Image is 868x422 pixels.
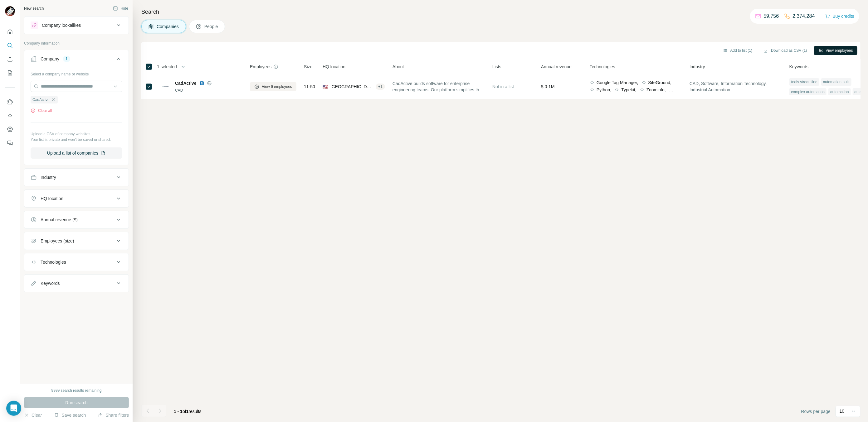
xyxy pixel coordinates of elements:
[825,12,854,21] button: Buy credits
[323,64,345,70] span: HQ location
[821,78,851,86] div: automation built
[6,401,21,416] div: Open Intercom Messenger
[262,84,292,89] span: View 6 employees
[646,87,666,93] span: Zoominfo,
[330,84,373,90] span: [GEOGRAPHIC_DATA], [US_STATE]
[828,88,851,96] div: automation
[24,212,129,227] button: Annual revenue ($)
[801,408,831,415] span: Rows per page
[186,409,189,414] span: 1
[41,56,59,62] div: Company
[31,108,52,113] button: Clear all
[32,97,50,103] span: CadActive
[492,84,514,89] span: Not in a list
[24,6,44,11] div: New search
[814,46,857,55] button: View employees
[31,131,122,137] p: Upload a CSV of company websites.
[5,67,15,79] button: My lists
[597,87,611,93] span: Python,
[789,78,819,86] div: tools streamline
[5,96,15,108] button: Use Surfe on LinkedIn
[789,64,808,70] span: Keywords
[5,6,15,16] img: Avatar
[31,69,122,77] div: Select a company name or website
[174,409,183,414] span: 1 - 1
[5,26,15,37] button: Quick start
[63,56,70,62] div: 1
[840,408,845,414] p: 10
[24,170,129,185] button: Industry
[719,46,757,55] button: Add to list (1)
[54,412,86,418] button: Save search
[31,147,122,159] button: Upload a list of companies
[5,137,15,149] button: Feedback
[174,409,202,414] span: results
[304,84,315,90] span: 11-50
[24,191,129,206] button: HQ location
[597,79,638,86] span: Google Tag Manager,
[789,88,827,96] div: complex automation
[393,80,485,93] span: CadActive builds software for enterprise engineering teams. Our platform simplifies the complexit...
[793,12,815,20] p: 2,374,284
[175,80,196,86] span: CadActive
[41,195,63,202] div: HQ location
[24,51,129,69] button: Company1
[183,409,186,414] span: of
[24,18,129,33] button: Company lookalikes
[764,12,779,20] p: 59,756
[41,259,66,265] div: Technologies
[157,64,177,70] span: 1 selected
[98,412,129,418] button: Share filters
[51,388,102,393] div: 9999 search results remaining
[204,23,219,30] span: People
[141,7,861,16] h4: Search
[175,88,242,93] div: CAD
[541,84,555,89] span: $ 0-1M
[160,86,170,87] img: Logo of CadActive
[24,412,42,418] button: Clear
[157,23,179,30] span: Companies
[42,22,81,28] div: Company lookalikes
[304,64,312,70] span: Size
[24,233,129,248] button: Employees (size)
[690,64,705,70] span: Industry
[5,40,15,51] button: Search
[5,54,15,65] button: Enrich CSV
[759,46,811,55] button: Download as CSV (1)
[41,174,56,180] div: Industry
[24,41,129,46] p: Company information
[199,81,204,86] img: LinkedIn logo
[109,4,133,13] button: Hide
[41,238,74,244] div: Employees (size)
[541,64,572,70] span: Annual revenue
[323,84,328,90] span: 🇺🇸
[376,84,385,89] div: + 1
[5,110,15,121] button: Use Surfe API
[250,64,271,70] span: Employees
[41,217,78,223] div: Annual revenue ($)
[393,64,404,70] span: About
[31,137,122,142] p: Your list is private and won't be saved or shared.
[492,64,501,70] span: Lists
[621,87,636,93] span: Typekit,
[24,255,129,270] button: Technologies
[690,80,782,93] span: CAD, Software, Information Technology, Industrial Automation
[250,82,296,91] button: View 6 employees
[41,280,60,286] div: Keywords
[24,276,129,291] button: Keywords
[648,79,672,86] span: SiteGround,
[590,64,615,70] span: Technologies
[5,124,15,135] button: Dashboard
